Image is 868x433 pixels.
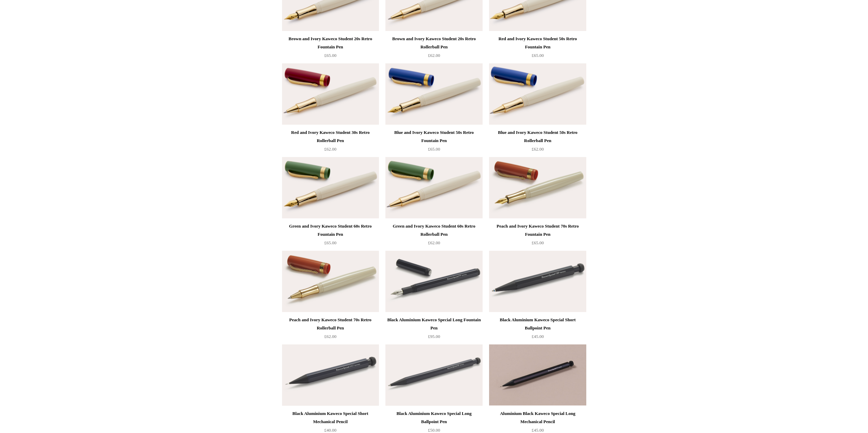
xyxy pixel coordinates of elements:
[282,63,379,125] a: Red and Ivory Kaweco Student 30s Retro Rollerball Pen Red and Ivory Kaweco Student 30s Retro Roll...
[385,344,482,406] a: Black Aluminium Kaweco Special Long Ballpoint Pen Black Aluminium Kaweco Special Long Ballpoint Pen
[489,344,586,406] a: Aluminium Black Kaweco Special Long Mechanical Pencil Aluminium Black Kaweco Special Long Mechani...
[385,222,482,250] a: Green and Ivory Kaweco Student 60s Retro Rollerball Pen £62.00
[282,35,379,63] a: Brown and Ivory Kaweco Student 20s Retro Fountain Pen £65.00
[385,316,482,344] a: Black Aluminium Kaweco Special Long Fountain Pen £95.00
[489,128,586,156] a: Blue and Ivory Kaweco Student 50s Retro Rollerball Pen £62.00
[324,240,337,245] span: £65.00
[324,146,337,152] span: £62.00
[385,128,482,156] a: Blue and Ivory Kaweco Student 50s Retro Fountain Pen £65.00
[282,157,379,218] a: Green and Ivory Kaweco Student 60s Retro Fountain Pen Green and Ivory Kaweco Student 60s Retro Fo...
[489,316,586,344] a: Black Aluminium Kaweco Special Short Ballpoint Pen £45.00
[387,128,481,145] div: Blue and Ivory Kaweco Student 50s Retro Fountain Pen
[385,251,482,312] img: Black Aluminium Kaweco Special Long Fountain Pen
[489,222,586,250] a: Peach and Ivory Kaweco Student 70s Retro Fountain Pen £65.00
[387,316,481,332] div: Black Aluminium Kaweco Special Long Fountain Pen
[387,222,481,238] div: Green and Ivory Kaweco Student 60s Retro Rollerball Pen
[385,35,482,63] a: Brown and Ivory Kaweco Student 20s Retro Rollerball Pen £62.00
[387,35,481,51] div: Brown and Ivory Kaweco Student 20s Retro Rollerball Pen
[489,63,586,125] img: Blue and Ivory Kaweco Student 50s Retro Rollerball Pen
[532,53,544,58] span: £65.00
[324,334,337,339] span: £62.00
[284,222,377,238] div: Green and Ivory Kaweco Student 60s Retro Fountain Pen
[428,334,440,339] span: £95.00
[385,344,482,406] img: Black Aluminium Kaweco Special Long Ballpoint Pen
[324,53,337,58] span: £65.00
[284,35,377,51] div: Brown and Ivory Kaweco Student 20s Retro Fountain Pen
[284,316,377,332] div: Peach and Ivory Kaweco Student 70s Retro Rollerball Pen
[489,251,586,312] a: Black Aluminium Kaweco Special Short Ballpoint Pen Black Aluminium Kaweco Special Short Ballpoint...
[489,35,586,63] a: Red and Ivory Kaweco Student 50s Retro Fountain Pen £65.00
[491,316,584,332] div: Black Aluminium Kaweco Special Short Ballpoint Pen
[385,157,482,218] a: Green and Ivory Kaweco Student 60s Retro Rollerball Pen Green and Ivory Kaweco Student 60s Retro ...
[282,251,379,312] a: Peach and Ivory Kaweco Student 70s Retro Rollerball Pen Peach and Ivory Kaweco Student 70s Retro ...
[491,128,584,145] div: Blue and Ivory Kaweco Student 50s Retro Rollerball Pen
[428,428,440,433] span: £50.00
[282,157,379,218] img: Green and Ivory Kaweco Student 60s Retro Fountain Pen
[282,344,379,406] a: Black Aluminium Kaweco Special Short Mechanical Pencil Black Aluminium Kaweco Special Short Mecha...
[489,63,586,125] a: Blue and Ivory Kaweco Student 50s Retro Rollerball Pen Blue and Ivory Kaweco Student 50s Retro Ro...
[324,428,337,433] span: £40.00
[385,63,482,125] a: Blue and Ivory Kaweco Student 50s Retro Fountain Pen Blue and Ivory Kaweco Student 50s Retro Foun...
[284,409,377,426] div: Black Aluminium Kaweco Special Short Mechanical Pencil
[385,157,482,218] img: Green and Ivory Kaweco Student 60s Retro Rollerball Pen
[428,53,440,58] span: £62.00
[532,240,544,245] span: £65.00
[489,157,586,218] a: Peach and Ivory Kaweco Student 70s Retro Fountain Pen Peach and Ivory Kaweco Student 70s Retro Fo...
[532,146,544,152] span: £62.00
[489,344,586,406] img: Aluminium Black Kaweco Special Long Mechanical Pencil
[428,240,440,245] span: £62.00
[491,35,584,51] div: Red and Ivory Kaweco Student 50s Retro Fountain Pen
[387,409,481,426] div: Black Aluminium Kaweco Special Long Ballpoint Pen
[489,251,586,312] img: Black Aluminium Kaweco Special Short Ballpoint Pen
[284,128,377,145] div: Red and Ivory Kaweco Student 30s Retro Rollerball Pen
[532,428,544,433] span: £45.00
[282,222,379,250] a: Green and Ivory Kaweco Student 60s Retro Fountain Pen £65.00
[385,63,482,125] img: Blue and Ivory Kaweco Student 50s Retro Fountain Pen
[428,146,440,152] span: £65.00
[489,157,586,218] img: Peach and Ivory Kaweco Student 70s Retro Fountain Pen
[282,63,379,125] img: Red and Ivory Kaweco Student 30s Retro Rollerball Pen
[385,251,482,312] a: Black Aluminium Kaweco Special Long Fountain Pen Black Aluminium Kaweco Special Long Fountain Pen
[282,344,379,406] img: Black Aluminium Kaweco Special Short Mechanical Pencil
[532,334,544,339] span: £45.00
[282,128,379,156] a: Red and Ivory Kaweco Student 30s Retro Rollerball Pen £62.00
[282,251,379,312] img: Peach and Ivory Kaweco Student 70s Retro Rollerball Pen
[282,316,379,344] a: Peach and Ivory Kaweco Student 70s Retro Rollerball Pen £62.00
[491,222,584,238] div: Peach and Ivory Kaweco Student 70s Retro Fountain Pen
[491,409,584,426] div: Aluminium Black Kaweco Special Long Mechanical Pencil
